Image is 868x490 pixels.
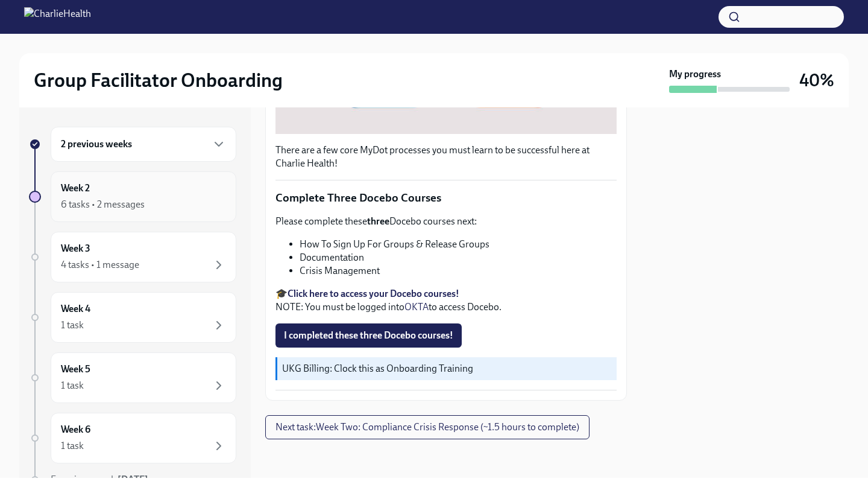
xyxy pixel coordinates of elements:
button: Next task:Week Two: Compliance Crisis Response (~1.5 hours to complete) [265,415,590,439]
h6: Week 3 [61,242,90,255]
a: OKTA [404,301,429,313]
a: Click here to access your Docebo courses! [288,288,459,299]
div: 1 task [61,319,84,332]
span: Next task : Week Two: Compliance Crisis Response (~1.5 hours to complete) [275,421,579,433]
div: 6 tasks • 2 messages [61,198,145,211]
li: Documentation [300,251,617,264]
p: 🎓 NOTE: You must be logged into to access Docebo. [275,287,617,314]
span: Experience ends [51,474,148,485]
h6: Week 4 [61,302,90,316]
a: Week 34 tasks • 1 message [29,232,236,282]
p: There are a few core MyDot processes you must learn to be successful here at Charlie Health! [275,144,617,170]
h6: 2 previous weeks [61,138,132,151]
p: Please complete these Docebo courses next: [275,215,617,228]
h6: Week 6 [61,423,90,436]
li: How To Sign Up For Groups & Release Groups [300,238,617,251]
button: I completed these three Docebo courses! [275,323,462,348]
a: Week 26 tasks • 2 messages [29,171,236,222]
strong: three [367,215,389,227]
h6: Week 5 [61,363,90,376]
div: 1 task [61,439,84,453]
a: Week 61 task [29,413,236,463]
h6: Week 2 [61,182,90,195]
img: CharlieHealth [24,7,91,27]
div: 4 tasks • 1 message [61,258,139,272]
p: UKG Billing: Clock this as Onboarding Training [282,362,612,375]
span: I completed these three Docebo courses! [284,329,453,342]
div: 2 previous weeks [51,127,236,162]
li: Crisis Management [300,264,617,278]
h2: Group Facilitator Onboarding [34,68,283,92]
a: Week 41 task [29,292,236,343]
a: Week 51 task [29,352,236,403]
strong: My progress [669,68,721,81]
h3: 40% [799,69,834,91]
strong: [DATE] [118,474,148,485]
p: Complete Three Docebo Courses [275,190,617,206]
div: 1 task [61,379,84,392]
